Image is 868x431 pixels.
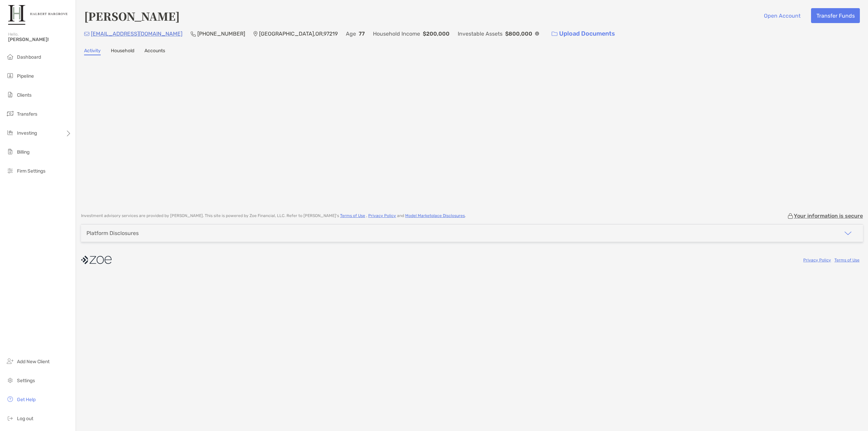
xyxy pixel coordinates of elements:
img: add_new_client icon [6,357,14,365]
a: Privacy Policy [368,213,396,218]
a: Model Marketplace Disclosures [405,213,465,218]
h4: [PERSON_NAME] [84,8,180,24]
a: Accounts [144,48,165,55]
p: Your information is secure [794,213,863,219]
span: Firm Settings [17,168,45,174]
span: [PERSON_NAME]! [8,37,72,42]
p: $200,000 [423,30,450,38]
p: [EMAIL_ADDRESS][DOMAIN_NAME] [91,30,182,38]
span: Dashboard [17,54,41,60]
span: Billing [17,149,29,155]
img: Info Icon [535,32,539,36]
img: clients icon [6,91,14,99]
span: Add New Client [17,359,50,365]
a: Terms of Use [834,258,860,262]
button: Open Account [758,8,806,23]
a: Household [111,48,134,55]
img: Location Icon [253,31,258,37]
p: Investable Assets [458,30,502,38]
p: [PHONE_NUMBER] [197,30,245,38]
img: settings icon [6,376,14,384]
p: Investment advisory services are provided by [PERSON_NAME] . This site is powered by Zoe Financia... [81,213,466,218]
p: [GEOGRAPHIC_DATA] , OR , 97219 [259,30,338,38]
a: Privacy Policy [803,258,831,262]
span: Get Help [17,397,36,403]
span: Investing [17,130,37,136]
p: 77 [359,30,365,38]
img: pipeline icon [6,72,14,80]
span: Pipeline [17,73,34,79]
div: Platform Disclosures [86,230,139,236]
img: icon arrow [844,229,852,237]
span: Transfers [17,111,37,117]
a: Upload Documents [547,26,619,41]
img: logout icon [6,414,14,422]
p: Age [346,30,356,38]
img: Zoe Logo [8,3,67,27]
img: dashboard icon [6,53,14,61]
p: Household Income [373,30,420,38]
span: Clients [17,92,32,98]
img: Email Icon [84,32,90,36]
img: company logo [81,252,112,268]
a: Terms of Use [340,213,365,218]
button: Transfer Funds [811,8,860,23]
span: Settings [17,378,35,384]
img: Phone Icon [191,31,196,37]
img: get-help icon [6,395,14,403]
img: billing icon [6,148,14,156]
img: transfers icon [6,110,14,118]
p: $800,000 [505,30,532,38]
img: firm-settings icon [6,166,14,175]
span: Log out [17,416,33,422]
img: investing icon [6,129,14,137]
a: Activity [84,48,101,55]
img: button icon [552,32,557,36]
